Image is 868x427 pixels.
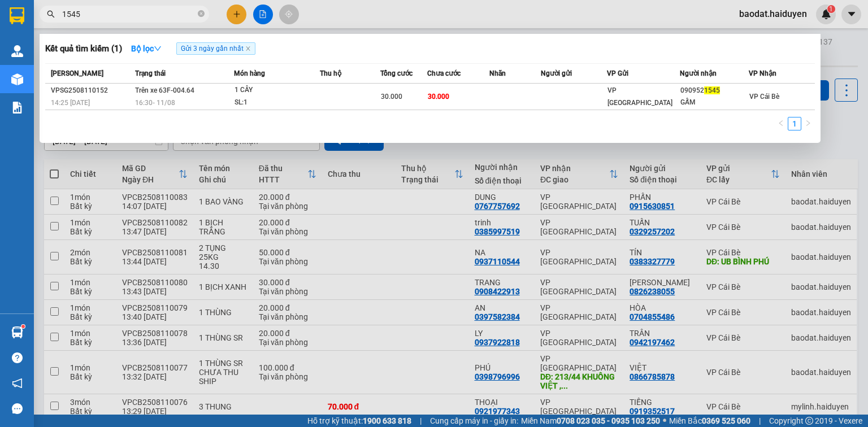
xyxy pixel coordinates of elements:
button: left [774,117,788,130]
div: VPSG2508110152 [51,85,132,97]
sup: 1 [21,325,25,328]
span: question-circle [12,352,23,363]
span: Tổng cước [380,69,413,77]
li: Next Page [801,117,815,130]
span: 30.000 [428,93,449,101]
span: Trên xe 63F-004.64 [135,86,194,94]
img: warehouse-icon [11,326,23,338]
span: Người nhận [680,69,717,77]
span: close [245,46,251,51]
span: close-circle [198,10,205,17]
li: 1 [788,117,801,130]
span: 30.000 [381,93,402,101]
button: Bộ lọcdown [122,40,171,58]
li: Previous Page [774,117,788,130]
div: SL: 1 [235,97,319,109]
span: Gửi 3 ngày gần nhất [176,42,255,55]
span: left [778,120,784,127]
h3: Kết quả tìm kiếm ( 1 ) [45,43,122,55]
span: [PERSON_NAME] [51,69,103,77]
span: notification [12,378,23,389]
a: 1 [788,117,801,130]
span: VP Gửi [607,69,628,77]
span: VP Cái Bè [749,93,779,101]
span: down [154,45,162,53]
strong: Bộ lọc [131,44,162,53]
img: solution-icon [11,102,23,114]
span: Món hàng [234,69,265,77]
span: Người gửi [541,69,572,77]
span: Thu hộ [320,69,341,77]
span: 14:25 [DATE] [51,99,90,107]
img: warehouse-icon [11,45,23,57]
div: GẤM [680,97,748,108]
button: right [801,117,815,130]
img: logo-vxr [10,7,24,24]
span: right [805,120,811,127]
span: 16:30 - 11/08 [135,99,175,107]
div: 1 CÂY [235,84,319,97]
span: 1545 [704,86,720,94]
input: Tìm tên, số ĐT hoặc mã đơn [62,8,196,20]
img: warehouse-icon [11,73,23,85]
span: VP Nhận [749,69,776,77]
div: 090952 [680,85,748,97]
span: VP [GEOGRAPHIC_DATA] [607,86,672,107]
span: Nhãn [489,69,506,77]
span: search [47,10,55,18]
span: Chưa cước [427,69,461,77]
span: Trạng thái [135,69,166,77]
span: message [12,403,23,414]
span: close-circle [198,9,205,20]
